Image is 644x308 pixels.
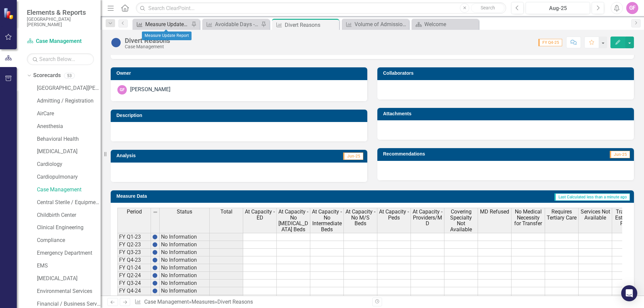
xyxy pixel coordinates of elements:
[215,20,259,28] div: Avoidable Days - External
[117,256,151,264] td: FY Q4-23
[37,249,101,257] a: Emergency Department
[481,5,495,10] span: Search
[37,224,101,232] a: Clinical Engineering
[117,85,127,95] div: GF
[37,84,101,92] a: [GEOGRAPHIC_DATA][PERSON_NAME]
[37,288,101,295] a: Environmental Services
[27,53,94,65] input: Search Below...
[217,299,253,305] div: Divert Reasons
[117,272,151,280] td: FY Q2-24
[135,298,367,306] div: » »
[117,295,151,303] td: FY Q1-25
[610,151,630,158] span: Jun-25
[153,209,158,215] img: 8DAGhfEEPCf229AAAAAElFTkSuQmCC
[152,234,158,240] img: BgCOk07PiH71IgAAAABJRU5ErkJggg==
[125,44,170,49] div: Case Management
[343,20,407,28] a: Volume of Admissions and Diverts
[528,4,588,12] div: Aug-25
[278,209,309,232] span: At Capacity - No [MEDICAL_DATA] Beds
[446,209,476,232] span: Covering Specialty Not Available
[145,20,190,28] div: Measure Update Report
[27,8,94,16] span: Elements & Reports
[546,209,577,221] span: Requires Tertiary Care
[413,20,477,28] a: Welcome
[554,193,630,201] span: Last Calculated less than a minute ago
[116,194,264,199] h3: Measure Data
[37,110,101,118] a: AirCare
[192,299,215,305] a: Measures
[37,135,101,143] a: Behavioral Health
[152,265,158,270] img: BgCOk07PiH71IgAAAABJRU5ErkJggg==
[526,2,590,14] button: Aug-25
[37,173,101,181] a: Cardiopulmonary
[37,199,101,206] a: Central Sterile / Equipment Distribution
[127,209,142,215] span: Period
[412,209,443,227] span: At Capacity - Providers/MD
[160,256,210,264] td: No Information
[37,97,101,105] a: Admitting / Registration
[37,161,101,168] a: Cardiology
[116,153,235,158] h3: Analysis
[64,73,75,78] div: 53
[125,37,170,44] div: Divert Reasons
[160,272,210,280] td: No Information
[134,20,190,28] a: Measure Update Report
[160,280,210,287] td: No Information
[513,209,543,227] span: No Medical Necessity for Transfer
[160,287,210,295] td: No Information
[144,299,189,305] a: Case Management
[37,275,101,283] a: [MEDICAL_DATA]
[152,250,158,255] img: BgCOk07PiH71IgAAAABJRU5ErkJggg==
[160,233,210,241] td: No Information
[33,72,61,79] a: Scorecards
[152,273,158,278] img: BgCOk07PiH71IgAAAABJRU5ErkJggg==
[471,3,504,13] button: Search
[152,288,158,294] img: BgCOk07PiH71IgAAAABJRU5ErkJggg==
[116,71,364,76] h3: Owner
[160,295,210,303] td: No Information
[3,7,15,19] img: ClearPoint Strategy
[613,209,644,227] span: Transfer to Established Facility
[37,237,101,244] a: Compliance
[538,39,562,46] span: FY Q4-25
[37,262,101,270] a: EMS
[626,2,638,14] button: GF
[117,280,151,287] td: FY Q3-24
[245,209,275,221] span: At Capacity - ED
[345,209,376,227] span: At Capacity - No M/S Beds
[285,21,337,29] div: Divert Reasons
[117,249,151,256] td: FY Q3-23
[130,86,170,94] div: [PERSON_NAME]
[621,285,637,301] div: Open Intercom Messenger
[343,152,363,160] span: Jun-25
[204,20,259,28] a: Avoidable Days - External
[160,264,210,272] td: No Information
[383,151,549,157] h3: Recommendations
[136,2,506,14] input: Search ClearPoint...
[383,71,631,76] h3: Collaborators
[177,209,192,215] span: Status
[117,241,151,249] td: FY Q2-23
[152,242,158,247] img: BgCOk07PiH71IgAAAABJRU5ErkJggg==
[37,186,101,194] a: Case Management
[152,281,158,286] img: BgCOk07PiH71IgAAAABJRU5ErkJggg==
[580,209,610,221] span: Services Not Available
[116,113,364,118] h3: Description
[220,209,232,215] span: Total
[117,264,151,272] td: FY Q1-24
[37,123,101,130] a: Anesthesia
[383,111,631,116] h3: Attachments
[117,233,151,241] td: FY Q1-23
[27,38,94,45] a: Case Management
[27,16,94,27] small: [GEOGRAPHIC_DATA][PERSON_NAME]
[111,37,121,48] img: No Information
[37,300,101,308] a: Financial / Business Services
[117,287,151,295] td: FY Q4-24
[355,20,407,28] div: Volume of Admissions and Diverts
[160,241,210,249] td: No Information
[312,209,342,232] span: At Capacity - No Intermediate Beds
[37,148,101,156] a: [MEDICAL_DATA]
[424,20,477,28] div: Welcome
[160,249,210,256] td: No Information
